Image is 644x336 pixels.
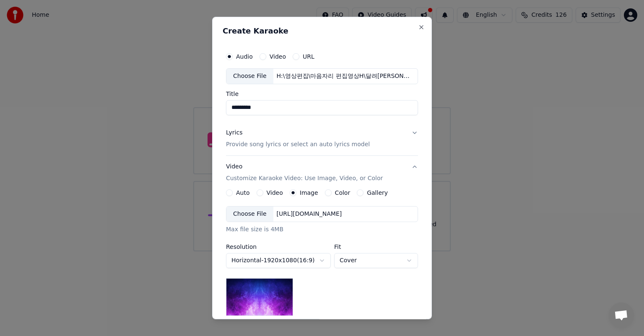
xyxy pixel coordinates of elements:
p: Customize Karaoke Video: Use Image, Video, or Color [226,174,383,183]
label: URL [303,54,314,59]
div: Video [226,163,383,183]
div: [URL][DOMAIN_NAME] [273,210,345,218]
label: Color [335,190,351,196]
div: H:\영상편집\마음자리 편집영상H\달려[PERSON_NAME]자리.MP3 [273,72,416,80]
label: Video [267,190,283,196]
label: Title [226,91,418,97]
label: Audio [236,54,253,59]
h2: Create Karaoke [223,27,421,35]
button: VideoCustomize Karaoke Video: Use Image, Video, or Color [226,156,418,189]
p: Provide song lyrics or select an auto lyrics model [226,140,370,149]
div: Choose File [226,207,273,222]
div: Lyrics [226,129,242,137]
div: Max file size is 4MB [226,225,418,234]
button: LyricsProvide song lyrics or select an auto lyrics model [226,122,418,155]
label: Video [270,54,286,59]
label: Gallery [367,190,388,196]
label: Resolution [226,244,331,250]
div: Choose File [226,69,273,84]
label: Auto [236,190,250,196]
label: Fit [334,244,418,250]
label: Image [300,190,318,196]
